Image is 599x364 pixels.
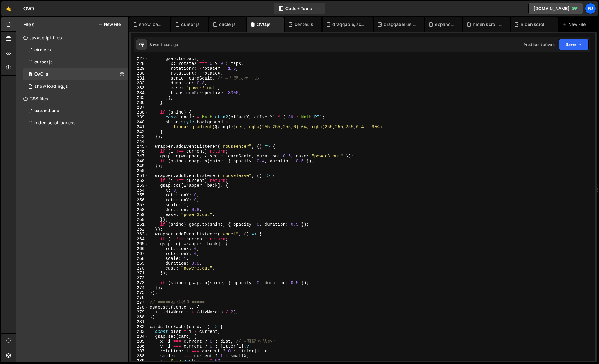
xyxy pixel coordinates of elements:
div: 268 [131,256,149,261]
div: 235 [131,95,149,100]
div: 250 [131,168,149,173]
div: Prod is out of sync [524,42,555,47]
div: 266 [131,246,149,251]
div: 281 [131,320,149,324]
div: 278 [131,305,149,310]
div: 254 [131,188,149,193]
div: expand.css [34,108,59,114]
div: center.js [295,21,313,27]
div: show loading.js [34,84,68,89]
div: 236 [131,100,149,105]
div: 243 [131,134,149,139]
div: 264 [131,237,149,242]
h2: Files [23,21,34,28]
div: 17267/47816.css [23,117,130,129]
div: 280 [131,315,149,320]
div: 256 [131,198,149,203]
div: draggable, scrollable.js [332,21,365,27]
div: 284 [131,334,149,339]
button: Code + Tools [274,3,325,14]
div: 261 [131,222,149,227]
div: 252 [131,178,149,183]
div: OVO.js [23,68,130,80]
div: 286 [131,344,149,349]
div: 273 [131,281,149,285]
div: circle.js [219,21,235,27]
div: OVO [23,5,34,12]
div: 279 [131,310,149,315]
div: cursor.js [34,59,53,65]
div: 287 [131,349,149,354]
div: OVO.js [257,21,271,27]
div: 233 [131,86,149,90]
span: 1 [29,72,32,77]
div: 272 [131,276,149,281]
div: 257 [131,203,149,207]
div: 262 [131,227,149,232]
div: 244 [131,139,149,144]
div: 270 [131,266,149,271]
div: hiden scroll bar.css [521,21,550,27]
div: 234 [131,90,149,95]
div: 255 [131,193,149,198]
div: 230 [131,71,149,76]
div: 239 [131,115,149,120]
div: 258 [131,207,149,212]
div: hiden scroll bar.css [34,120,76,126]
div: circle.js [23,44,130,56]
div: 240 [131,120,149,125]
div: 263 [131,232,149,237]
div: 237 [131,105,149,110]
div: 229 [131,66,149,71]
div: expand.css [435,21,454,27]
div: 269 [131,261,149,266]
a: 🤙 [1,1,16,16]
div: OVO.js [34,72,48,77]
div: 277 [131,300,149,305]
div: 242 [131,129,149,134]
div: 271 [131,271,149,276]
div: CSS files [16,93,128,105]
div: 17267/48011.js [23,80,130,93]
div: New File [562,21,588,27]
div: 283 [131,329,149,334]
div: hiden scroll bar.css [473,21,502,27]
div: Saved [149,42,178,47]
div: 241 [131,125,149,129]
div: 288 [131,354,149,359]
div: 228 [131,61,149,66]
div: 274 [131,285,149,290]
div: 282 [131,324,149,329]
div: 251 [131,173,149,178]
div: 245 [131,144,149,149]
div: 248 [131,159,149,164]
div: 1 hour ago [160,42,178,47]
div: 249 [131,164,149,168]
div: Javascript files [16,32,128,44]
div: 227 [131,56,149,61]
div: 289 [131,359,149,363]
div: 267 [131,251,149,256]
div: 259 [131,212,149,217]
div: 276 [131,295,149,300]
button: New File [98,22,121,27]
a: Fu [585,3,596,14]
div: draggable using Observer.css [384,21,417,27]
button: Save [559,39,589,50]
div: circle.js [34,47,51,53]
div: 265 [131,242,149,246]
div: expand.css [23,105,130,117]
div: 285 [131,339,149,344]
div: 253 [131,183,149,188]
div: 246 [131,149,149,154]
div: 232 [131,81,149,86]
div: 231 [131,76,149,81]
a: [DOMAIN_NAME] [528,3,583,14]
div: 275 [131,290,149,295]
div: 247 [131,154,149,159]
div: cursor.js [181,21,199,27]
div: 238 [131,110,149,115]
div: 17267/48012.js [23,56,130,68]
div: 260 [131,217,149,222]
